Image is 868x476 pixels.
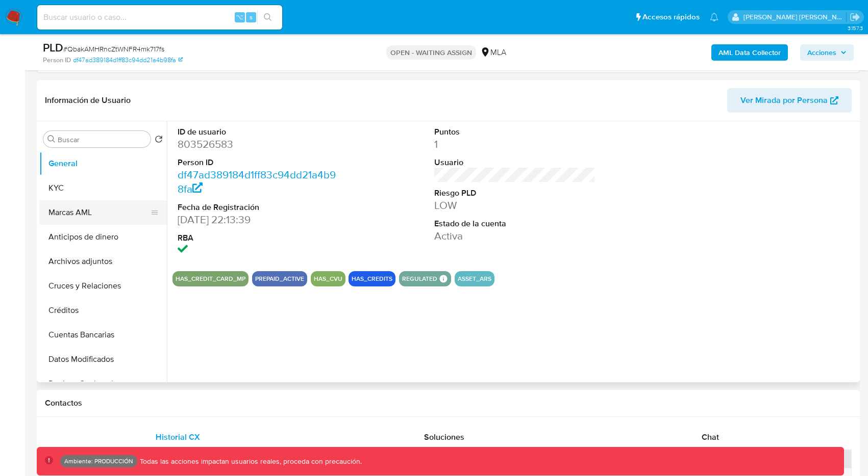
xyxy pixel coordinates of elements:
[39,298,167,323] button: Créditos
[178,202,339,213] dt: Fecha de Registración
[434,157,596,168] dt: Usuario
[386,45,476,60] p: OPEN - WAITING ASSIGN
[156,431,200,443] span: Historial CX
[740,88,828,113] span: Ver Mirada por Persona
[178,167,336,196] a: df47ad389184d1ff83c94dd21a4b98fa
[848,24,863,32] span: 3.157.3
[178,157,339,168] dt: Person ID
[39,323,167,347] button: Cuentas Bancarias
[178,137,339,151] dd: 803526583
[434,137,596,151] dd: 1
[47,135,56,143] button: Buscar
[850,12,860,22] a: Salir
[424,431,464,443] span: Soluciones
[743,12,847,22] p: mauro.ibarra@mercadolibre.com
[257,10,278,24] button: search-icon
[39,151,167,176] button: General
[236,12,243,22] span: ⌥
[434,218,596,229] dt: Estado de la cuenta
[39,274,167,298] button: Cruces y Relaciones
[718,44,781,61] b: AML Data Collector
[178,126,339,138] dt: ID de usuario
[39,200,159,225] button: Marcas AML
[64,459,133,463] p: Ambiente: PRODUCCIÓN
[37,11,282,24] input: Buscar usuario o caso...
[642,12,700,22] span: Accesos rápidos
[39,347,167,372] button: Datos Modificados
[58,135,146,144] input: Buscar
[727,88,852,113] button: Ver Mirada por Persona
[178,213,339,227] dd: [DATE] 22:13:39
[434,188,596,199] dt: Riesgo PLD
[73,56,183,65] a: df47ad389184d1ff83c94dd21a4b98fa
[39,249,167,274] button: Archivos adjuntos
[137,457,362,466] p: Todas las acciones impactan usuarios reales, proceda con precaución.
[250,12,253,22] span: s
[39,372,167,396] button: Devices Geolocation
[43,39,63,56] b: PLD
[702,431,719,443] span: Chat
[63,44,164,54] span: # QbakAMHRncZtWNFR4mk717fs
[155,135,163,146] button: Volver al orden por defecto
[434,126,596,138] dt: Puntos
[807,44,836,61] span: Acciones
[710,13,718,21] a: Notificaciones
[45,95,131,105] h1: Información de Usuario
[39,225,167,249] button: Anticipos de dinero
[43,56,71,65] b: Person ID
[39,176,167,200] button: KYC
[480,47,506,58] div: MLA
[178,232,339,244] dt: RBA
[434,198,596,213] dd: LOW
[434,229,596,243] dd: Activa
[800,44,854,61] button: Acciones
[711,44,788,61] button: AML Data Collector
[45,398,852,408] h1: Contactos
